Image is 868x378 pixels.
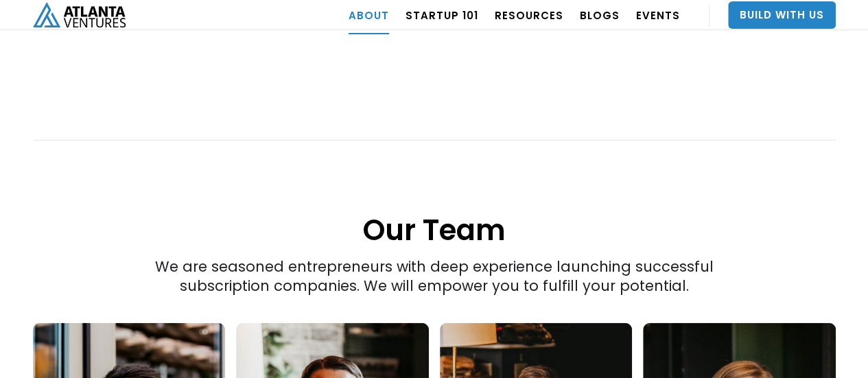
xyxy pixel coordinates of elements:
[113,44,755,296] div: We are seasoned entrepreneurs with deep experience launching successful subscription companies. W...
[33,142,836,250] h1: Our Team
[728,1,836,29] a: Build With Us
